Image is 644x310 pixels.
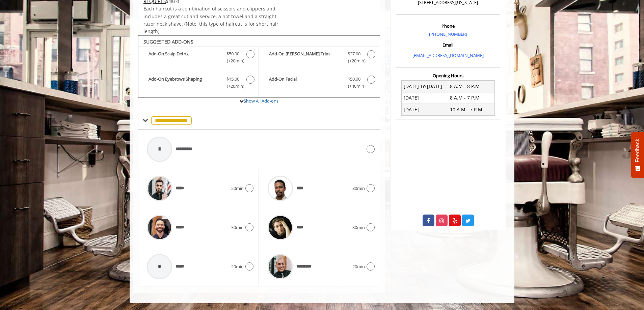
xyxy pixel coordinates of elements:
[429,31,467,37] a: [PHONE_NUMBER]
[631,132,644,178] button: Feedback - Show survey
[352,185,365,192] span: 30min
[402,92,448,104] td: [DATE]
[402,81,448,92] td: [DATE] To [DATE]
[231,185,244,192] span: 20min
[231,263,244,270] span: 20min
[448,92,494,104] td: 8 A.M - 7 P.M
[226,76,239,83] span: $15.00
[348,50,360,57] span: $27.00
[223,57,243,64] span: (+20min )
[398,43,498,47] h3: Email
[262,50,376,66] label: Add-On Beard Trim
[402,104,448,115] td: [DATE]
[448,104,494,115] td: 10 A.M - 7 P.M
[635,139,641,162] span: Feedback
[344,83,364,90] span: (+40min )
[448,81,494,92] td: 8 A.M - 8 P.M
[344,57,364,64] span: (+20min )
[352,224,365,231] span: 30min
[262,76,376,91] label: Add-On Facial
[244,98,278,104] a: Show All Add-ons
[149,76,220,90] b: Add-On Eyebrows Shaping
[352,263,365,270] span: 20min
[412,52,484,58] a: [EMAIL_ADDRESS][DOMAIN_NAME]
[142,76,255,91] label: Add-On Eyebrows Shaping
[398,24,498,28] h3: Phone
[231,224,244,231] span: 30min
[149,50,220,64] b: Add-On Scalp Detox
[142,50,255,66] label: Add-On Scalp Detox
[138,35,380,98] div: The Made Man Haircut Add-onS
[143,5,278,34] span: Each haircut is a combination of scissors and clippers and includes a great cut and service, a ho...
[269,50,341,64] b: Add-On [PERSON_NAME] Trim
[269,76,341,90] b: Add-On Facial
[143,38,193,45] b: SUGGESTED ADD-ONS
[348,76,360,83] span: $50.00
[396,73,500,78] h3: Opening Hours
[226,50,239,57] span: $50.00
[223,83,243,90] span: (+20min )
